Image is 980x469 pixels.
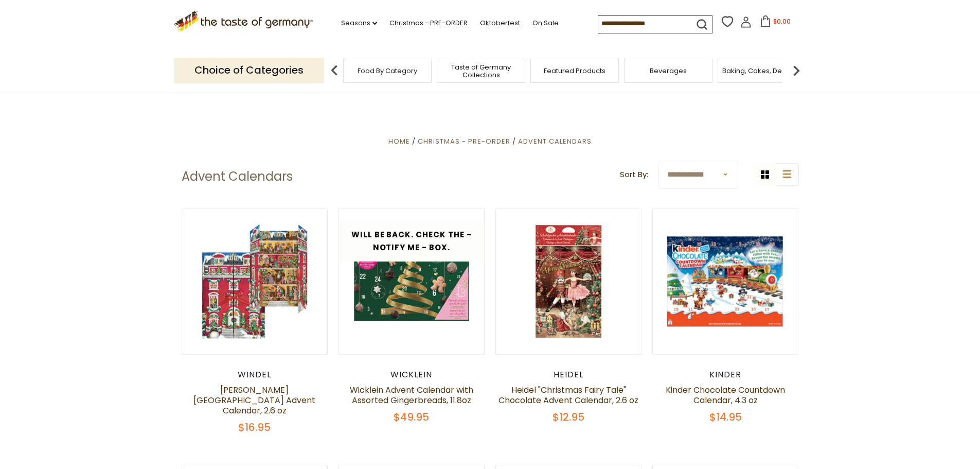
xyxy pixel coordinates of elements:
div: Windel [182,370,328,380]
a: Christmas - PRE-ORDER [418,136,510,146]
span: $49.95 [394,410,429,424]
img: Windel Manor House Advent Calendar [182,209,328,354]
img: previous arrow [324,60,345,81]
a: Beverages [650,67,687,75]
a: Seasons [341,18,377,29]
div: Kinder [652,370,799,380]
a: Home [388,136,410,146]
label: Sort By: [620,168,648,181]
a: Baking, Cakes, Desserts [722,67,802,75]
a: On Sale [532,18,559,29]
span: $12.95 [553,410,584,424]
a: Food By Category [358,67,417,75]
button: $0.00 [754,15,797,31]
img: Heidel Christmas Fairy Tale Chocolate Advent Calendar [496,209,642,354]
a: Kinder Chocolate Countdown Calendar, 4.3 oz [666,384,785,406]
a: Wicklein Advent Calendar with Assorted Gingerbreads, 11.8oz [350,384,473,406]
a: Taste of Germany Collections [440,63,522,79]
img: Wicklein Advent Calendar Assorted Gingerbread [339,209,485,354]
h1: Advent Calendars [182,169,293,184]
p: Choice of Categories [174,58,324,83]
span: $0.00 [773,17,791,26]
span: $16.95 [238,420,271,435]
img: Kinder Chocolate Countdown Calendar [653,209,798,354]
span: $14.95 [709,410,742,424]
a: [PERSON_NAME][GEOGRAPHIC_DATA] Advent Calendar, 2.6 oz [193,384,315,416]
img: next arrow [786,60,807,81]
a: Oktoberfest [480,18,520,29]
div: Wicklein [338,370,485,380]
a: Advent Calendars [518,136,592,146]
a: Heidel "Christmas Fairy Tale" Chocolate Advent Calendar, 2.6 oz [498,384,638,406]
div: Heidel [495,370,642,380]
a: Featured Products [544,67,605,75]
a: Christmas - PRE-ORDER [389,18,468,29]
